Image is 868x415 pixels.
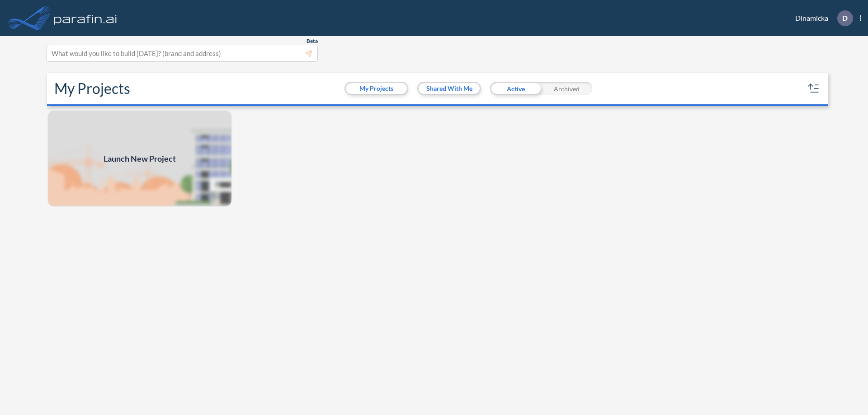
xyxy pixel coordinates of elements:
[47,110,232,207] a: Launch New Project
[47,110,232,207] img: add
[104,153,176,165] span: Launch New Project
[842,14,848,22] p: D
[490,82,541,95] div: Active
[419,83,480,94] button: Shared With Me
[307,37,318,45] span: Beta
[782,10,861,26] div: Dinamicka
[541,82,592,95] div: Archived
[346,83,407,94] button: My Projects
[807,81,821,96] button: sort
[52,9,119,27] img: logo
[54,80,130,97] h2: My Projects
